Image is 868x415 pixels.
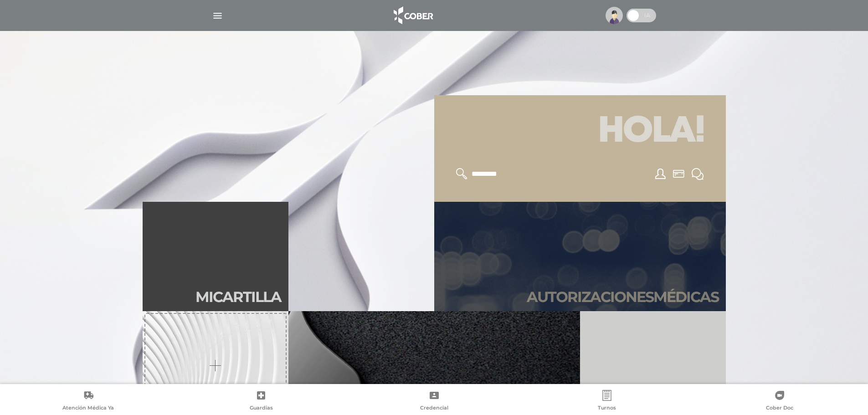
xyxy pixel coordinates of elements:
[195,288,281,306] h2: Mi car tilla
[527,288,719,306] h2: Autori zaciones médicas
[520,390,693,413] a: Turnos
[212,10,223,21] img: Cober_menu-lines-white.svg
[598,405,616,413] span: Turnos
[434,202,726,311] a: Autorizacionesmédicas
[348,390,520,413] a: Credencial
[62,405,114,413] span: Atención Médica Ya
[693,390,866,413] a: Cober Doc
[143,202,288,311] a: Micartilla
[766,405,793,413] span: Cober Doc
[250,405,273,413] span: Guardias
[445,106,715,157] h1: Hola!
[606,7,623,24] img: profile-placeholder.svg
[389,5,437,26] img: logo_cober_home-white.png
[2,390,175,413] a: Atención Médica Ya
[175,390,347,413] a: Guardias
[420,405,448,413] span: Credencial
